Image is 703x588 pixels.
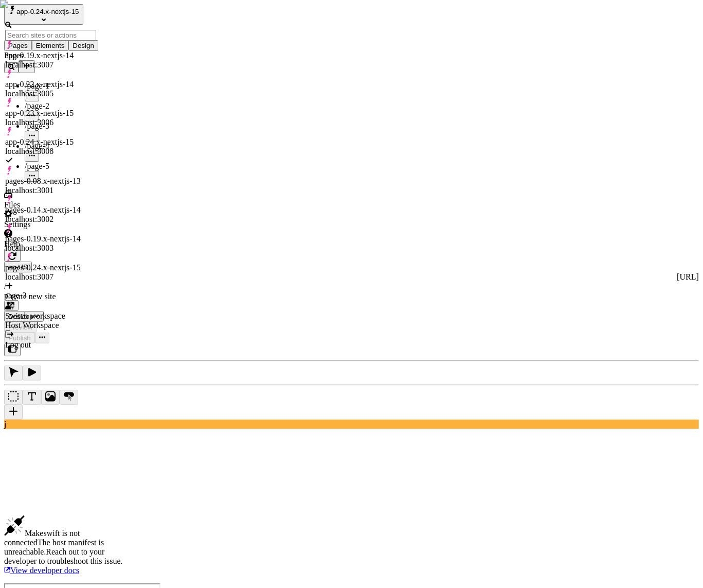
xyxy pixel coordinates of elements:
div: app-0.22.x-nextjs-14 [5,80,96,89]
div: app-0.23.x-nextjs-15 [5,109,96,118]
div: Log out [5,340,96,350]
input: Search sites or actions [5,30,96,41]
div: localhost:3001 [5,186,96,195]
div: pages-0.14.x-nextjs-14 [5,205,96,215]
p: Cookie Test Route [4,8,150,18]
div: Suggestions [5,41,96,350]
div: localhost:3008 [5,147,96,156]
div: app-0.24.x-nextjs-15 [5,137,96,147]
div: pages-0.19.x-nextjs-14 [5,234,96,244]
div: Create new site [5,292,96,301]
div: app-0.19.x-nextjs-14 [5,51,96,60]
div: pages-0.08.x-nextjs-13 [5,177,96,186]
div: localhost:3007 [5,272,96,282]
div: Host Workspace [5,321,96,330]
div: Switch workspace [5,312,96,321]
div: localhost:3006 [5,118,96,127]
div: localhost:3003 [5,244,96,253]
div: pages-0.24.x-nextjs-15 [5,263,96,272]
div: localhost:3002 [5,215,96,224]
div: localhost:3005 [5,89,96,98]
div: localhost:3007 [5,60,96,70]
